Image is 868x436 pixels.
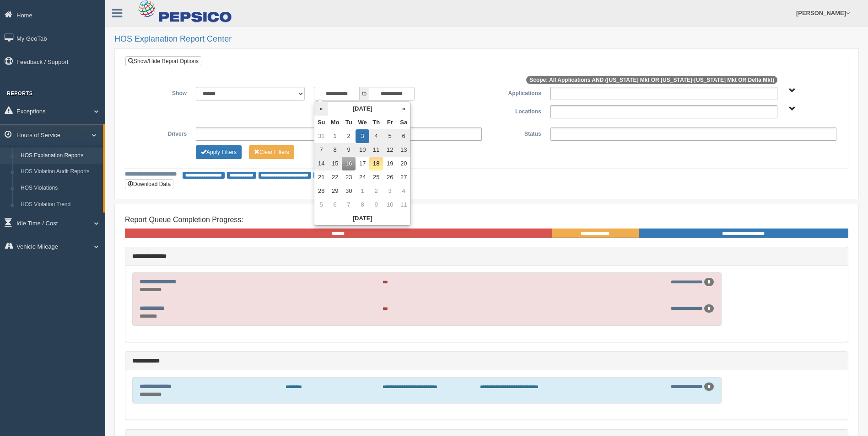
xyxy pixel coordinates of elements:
[369,170,383,184] td: 25
[397,198,410,212] td: 11
[397,102,410,116] th: »
[328,157,342,170] td: 15
[314,129,328,143] td: 31
[314,116,328,129] th: Su
[383,157,397,170] td: 19
[342,157,356,170] td: 16
[328,184,342,198] td: 29
[397,184,410,198] td: 4
[356,129,369,143] td: 3
[356,170,369,184] td: 24
[383,143,397,157] td: 12
[342,116,356,129] th: Tu
[486,128,545,138] label: Status
[314,198,328,212] td: 5
[356,157,369,170] td: 17
[397,129,410,143] td: 6
[125,56,201,66] a: Show/Hide Report Options
[314,157,328,170] td: 14
[383,184,397,198] td: 3
[314,184,328,198] td: 28
[356,184,369,198] td: 1
[356,116,369,129] th: We
[16,148,103,164] a: HOS Explanation Reports
[314,102,328,116] th: «
[342,198,356,212] td: 7
[383,198,397,212] td: 10
[328,143,342,157] td: 8
[328,102,397,116] th: [DATE]
[125,179,173,189] button: Download Data
[314,170,328,184] td: 21
[369,129,383,143] td: 4
[328,170,342,184] td: 22
[369,157,383,170] td: 18
[16,164,103,180] a: HOS Violation Audit Reports
[342,143,356,157] td: 9
[132,128,191,138] label: Drivers
[397,143,410,157] td: 13
[342,184,356,198] td: 30
[328,116,342,129] th: Mo
[369,116,383,129] th: Th
[383,129,397,143] td: 5
[328,129,342,143] td: 1
[314,212,410,225] th: [DATE]
[114,35,859,44] h2: HOS Explanation Report Center
[369,198,383,212] td: 9
[383,116,397,129] th: Fr
[196,145,242,159] button: Change Filter Options
[125,216,848,224] h4: Report Queue Completion Progress:
[314,143,328,157] td: 7
[16,180,103,197] a: HOS Violations
[397,157,410,170] td: 20
[487,105,546,116] label: Locations
[486,87,545,98] label: Applications
[383,170,397,184] td: 26
[397,170,410,184] td: 27
[249,145,294,159] button: Change Filter Options
[16,197,103,213] a: HOS Violation Trend
[356,143,369,157] td: 10
[360,87,369,101] span: to
[132,87,191,98] label: Show
[369,184,383,198] td: 2
[328,198,342,212] td: 6
[342,129,356,143] td: 2
[356,198,369,212] td: 8
[526,76,777,84] span: Scope: All Applications AND ([US_STATE] Mkt OR [US_STATE]-[US_STATE] Mkt OR Delta Mkt)
[397,116,410,129] th: Sa
[342,170,356,184] td: 23
[369,143,383,157] td: 11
